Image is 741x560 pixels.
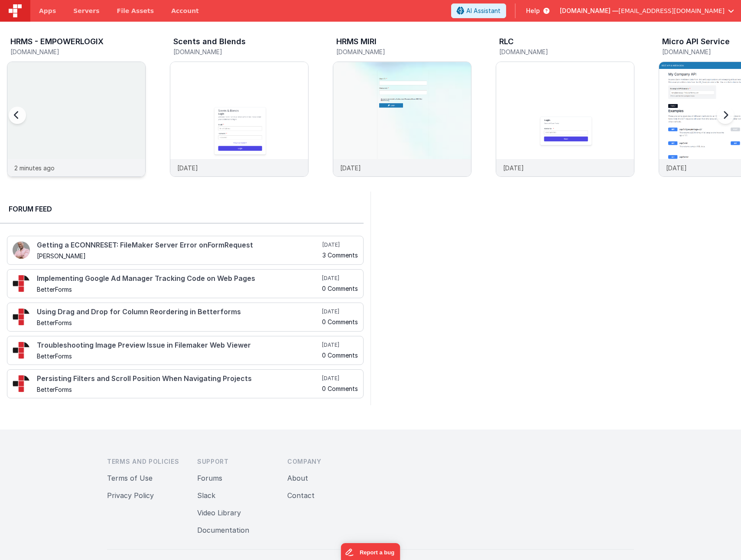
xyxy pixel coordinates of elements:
h3: Terms and Policies [107,457,183,466]
span: Servers [73,7,99,15]
h5: 0 Comments [322,285,358,292]
h5: [DOMAIN_NAME] [173,49,309,55]
h2: Forum Feed [9,204,355,214]
a: Terms of Use [107,474,153,482]
p: [DATE] [177,163,198,173]
a: Slack [197,491,215,500]
h5: BetterForms [37,353,320,359]
h5: [DATE] [322,241,358,248]
a: Implementing Google Ad Manager Tracking Code on Web Pages BetterForms [DATE] 0 Comments [7,269,364,298]
a: Persisting Filters and Scroll Position When Navigating Projects BetterForms [DATE] 0 Comments [7,369,364,398]
h3: Micro API Service [662,37,730,46]
a: Getting a ECONNRESET: FileMaker Server Error onFormRequest [PERSON_NAME] [DATE] 3 Comments [7,236,364,265]
h4: Implementing Google Ad Manager Tracking Code on Web Pages [37,275,320,283]
img: 295_2.png [13,308,30,326]
button: About [287,473,308,483]
h5: 0 Comments [322,385,358,392]
h5: [DATE] [322,275,358,282]
a: Privacy Policy [107,491,154,500]
h3: RLC [499,37,513,46]
span: AI Assistant [466,7,500,15]
h5: BetterForms [37,286,320,293]
span: Apps [39,7,56,15]
h5: [DATE] [322,375,358,382]
h5: [DATE] [322,308,358,315]
button: Documentation [197,525,249,535]
span: [DOMAIN_NAME] — [560,7,618,15]
h5: 0 Comments [322,319,358,325]
h4: Getting a ECONNRESET: FileMaker Server Error onFormRequest [37,241,321,249]
img: 295_2.png [13,275,30,292]
a: Troubleshooting Image Preview Issue in Filemaker Web Viewer BetterForms [DATE] 0 Comments [7,336,364,365]
img: 295_2.png [13,375,30,392]
h4: Persisting Filters and Scroll Position When Navigating Projects [37,375,320,383]
h3: HRMS - EMPOWERLOGIX [10,37,104,46]
a: About [287,474,308,482]
h4: Using Drag and Drop for Column Reordering in Betterforms [37,308,320,316]
button: AI Assistant [451,3,506,18]
button: Contact [287,490,315,501]
p: [DATE] [666,163,687,173]
h5: [DOMAIN_NAME] [499,49,634,55]
button: Video Library [197,508,241,518]
span: [EMAIL_ADDRESS][DOMAIN_NAME] [618,7,725,15]
h5: [DOMAIN_NAME] [10,49,146,55]
h5: [DATE] [322,342,358,348]
p: [DATE] [503,163,524,173]
h3: Company [287,457,364,466]
h5: [PERSON_NAME] [37,253,321,259]
a: Using Drag and Drop for Column Reordering in Betterforms BetterForms [DATE] 0 Comments [7,303,364,332]
h3: HRMS MIRI [336,37,377,46]
h3: Scents and Blends [173,37,246,46]
p: [DATE] [340,163,361,173]
button: [DOMAIN_NAME] — [EMAIL_ADDRESS][DOMAIN_NAME] [560,7,734,15]
h5: 3 Comments [322,252,358,258]
button: Slack [197,490,215,501]
button: Forums [197,473,222,483]
h3: Support [197,457,273,466]
h5: BetterForms [37,319,320,326]
span: Help [526,7,540,15]
img: 295_2.png [13,342,30,359]
h5: BetterForms [37,386,320,393]
img: 411_2.png [13,241,30,259]
h5: 0 Comments [322,352,358,358]
h4: Troubleshooting Image Preview Issue in Filemaker Web Viewer [37,342,320,349]
h5: [DOMAIN_NAME] [336,49,471,55]
span: File Assets [117,7,154,15]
